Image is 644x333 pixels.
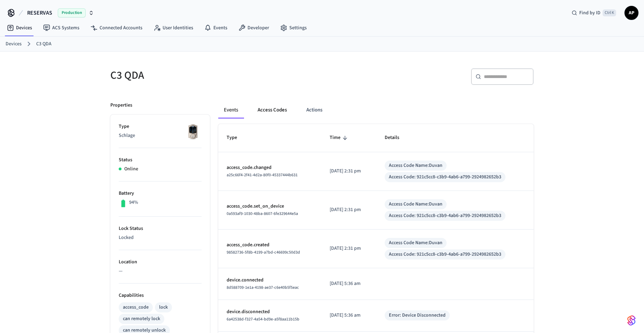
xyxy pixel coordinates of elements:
span: RESERVAS [27,9,52,17]
p: access_code.set_on_device [227,203,313,210]
span: Production [58,8,86,17]
p: Status [119,156,202,164]
span: 98582736-5f8b-4199-a7bd-c46699c50d3d [227,249,300,255]
div: Access Code Name: Duvan [389,162,442,169]
a: User Identities [148,22,199,34]
p: device.connected [227,277,313,284]
span: Details [385,132,408,143]
span: a25c66f4-2f41-4d2a-80f0-45337444b631 [227,172,298,178]
p: Lock Status [119,225,202,232]
a: Devices [6,40,22,48]
p: access_code.changed [227,164,313,171]
p: Schlage [119,132,202,139]
p: [DATE] 5:36 am [330,312,368,319]
p: — [119,268,202,275]
span: 0a593af9-1030-48ba-8607-6fe329644e5a [227,211,298,217]
p: device.disconnected [227,308,313,316]
p: Online [124,165,138,173]
img: SeamLogoGradient.69752ec5.svg [627,315,636,326]
button: AP [625,6,638,20]
p: Properties [110,102,132,109]
button: Events [218,102,244,118]
a: C3 QDA [36,40,52,48]
span: Time [330,132,350,143]
p: [DATE] 2:31 pm [330,206,368,214]
div: Error: Device Disconnected [389,312,446,319]
a: Events [199,22,233,34]
span: 6a42538d-f327-4a54-bd9e-a5f8aa11b15b [227,316,299,322]
div: Access Code: 921c5cc8-c3b9-4ab6-a799-2924982652b3 [389,251,501,258]
span: Type [227,132,246,143]
button: Access Codes [252,102,292,118]
p: [DATE] 2:31 pm [330,245,368,252]
p: Battery [119,190,202,197]
div: lock [159,304,168,311]
div: Access Code: 921c5cc8-c3b9-4ab6-a799-2924982652b3 [389,173,501,181]
a: Devices [1,22,38,34]
span: Ctrl K [603,9,616,16]
div: Access Code Name: Duvan [389,201,442,208]
img: Schlage Sense Smart Deadbolt with Camelot Trim, Front [184,123,202,140]
p: Location [119,258,202,266]
div: ant example [218,102,534,118]
div: Access Code: 921c5cc8-c3b9-4ab6-a799-2924982652b3 [389,212,501,219]
p: 94% [129,199,138,206]
div: access_code [123,304,149,311]
p: [DATE] 2:31 pm [330,168,368,175]
div: can remotely lock [123,315,160,323]
span: 8d588709-1e1a-4198-ae37-c6e40b5f5eac [227,285,299,291]
a: Developer [233,22,275,34]
p: Type [119,123,202,130]
div: Access Code Name: Duvan [389,239,442,247]
p: Locked [119,234,202,241]
div: Find by IDCtrl K [566,7,622,19]
a: Settings [275,22,312,34]
a: ACS Systems [38,22,85,34]
a: Connected Accounts [85,22,148,34]
span: Find by ID [579,9,600,16]
span: AP [625,7,638,19]
h5: C3 QDA [110,68,318,83]
button: Actions [301,102,328,118]
p: [DATE] 5:36 am [330,280,368,287]
p: Capabilities [119,292,202,299]
p: access_code.created [227,241,313,249]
